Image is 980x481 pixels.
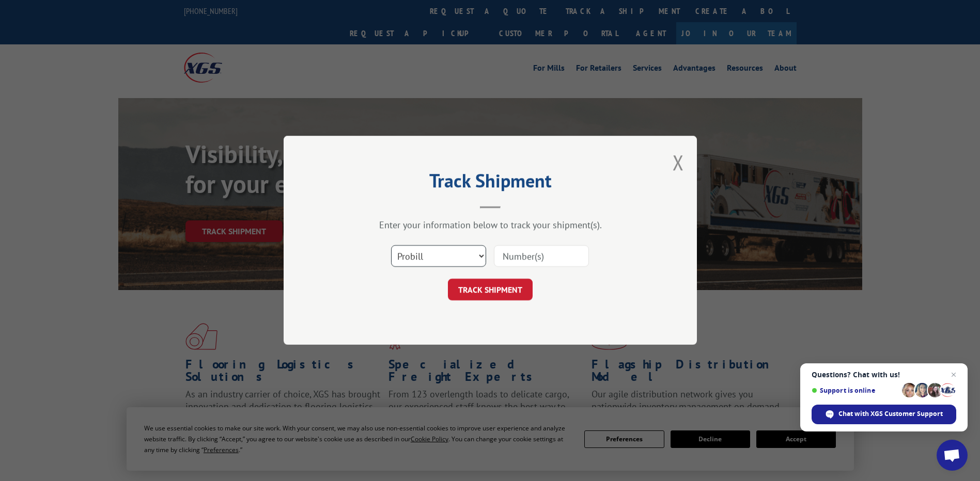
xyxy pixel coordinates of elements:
[812,371,956,379] span: Questions? Chat with us!
[812,405,956,424] div: Chat with XGS Customer Support
[838,409,943,419] span: Chat with XGS Customer Support
[335,219,645,231] div: Enter your information below to track your shipment(s).
[448,279,533,301] button: TRACK SHIPMENT
[812,387,898,394] span: Support is online
[494,246,589,267] input: Number(s)
[673,149,684,176] button: Close modal
[947,368,960,381] span: Close chat
[937,440,968,471] div: Open chat
[335,173,645,193] h2: Track Shipment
